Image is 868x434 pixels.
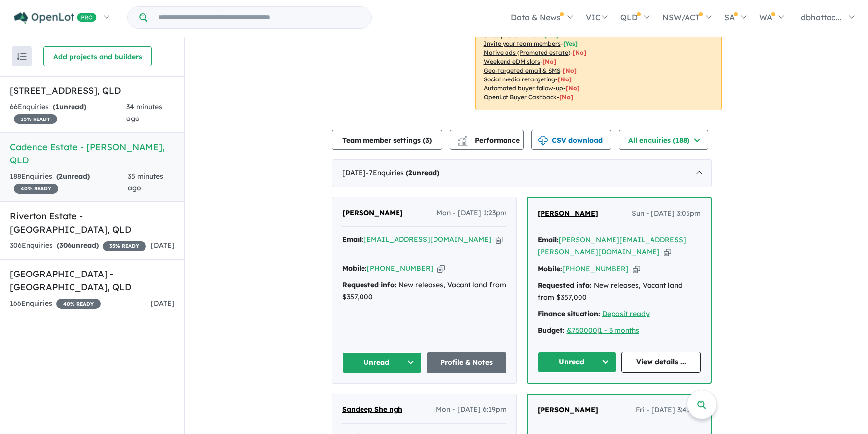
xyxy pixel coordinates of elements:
[126,102,162,123] span: 34 minutes ago
[332,159,712,187] div: [DATE]
[484,40,561,47] u: Invite your team members
[484,67,560,74] u: Geo-targeted email & SMS
[342,208,403,217] span: [PERSON_NAME]
[566,84,579,92] span: [No]
[562,264,629,273] a: [PHONE_NUMBER]
[619,130,708,150] button: All enquiries (188)
[56,299,101,309] span: 40 % READY
[458,136,467,141] img: line-chart.svg
[10,298,101,310] div: 166 Enquir ies
[538,209,598,218] span: [PERSON_NAME]
[342,207,403,219] a: [PERSON_NAME]
[55,102,59,111] span: 1
[538,236,686,256] a: [PERSON_NAME][EMAIL_ADDRESS][PERSON_NAME][DOMAIN_NAME]
[538,264,562,273] strong: Mobile:
[436,404,506,416] span: Mon - [DATE] 6:19pm
[458,139,468,145] img: bar-chart.svg
[342,279,506,303] div: New releases, Vacant land from $357,000
[10,171,128,195] div: 188 Enquir ies
[14,12,97,24] img: Openlot PRO Logo White
[10,240,146,252] div: 306 Enquir ies
[632,208,701,220] span: Sun - [DATE] 3:05pm
[151,299,175,308] span: [DATE]
[10,101,126,125] div: 66 Enquir ies
[484,31,542,39] u: Sales phone number
[538,325,701,337] div: |
[342,404,402,416] a: Sandeep She ngh
[367,264,434,273] a: [PHONE_NUMBER]
[43,46,152,66] button: Add projects and builders
[484,58,540,65] u: Weekend eDM slots
[149,7,369,28] input: Try estate name, suburb, builder or developer
[484,84,563,92] u: Automated buyer follow-up
[10,84,175,97] h5: [STREET_ADDRESS] , QLD
[151,241,175,250] span: [DATE]
[538,404,598,416] a: [PERSON_NAME]
[538,136,548,146] img: download icon
[599,326,639,335] a: 1 - 3 months
[538,405,598,414] span: [PERSON_NAME]
[436,207,506,219] span: Mon - [DATE] 1:23pm
[332,130,442,150] button: Team member settings (3)
[406,168,439,177] strong: ( unread)
[342,352,422,373] button: Unread
[558,76,572,83] span: [No]
[544,31,559,39] span: [ Yes ]
[56,172,90,181] strong: ( unread)
[538,281,592,290] strong: Requested info:
[10,209,175,236] h5: Riverton Estate - [GEOGRAPHIC_DATA] , QLD
[538,208,598,220] a: [PERSON_NAME]
[538,280,701,304] div: New releases, Vacant land from $357,000
[53,102,86,111] strong: ( unread)
[10,267,175,294] h5: [GEOGRAPHIC_DATA] - [GEOGRAPHIC_DATA] , QLD
[342,264,367,273] strong: Mobile:
[538,236,559,244] strong: Email:
[17,53,27,60] img: sort.svg
[14,184,58,194] span: 40 % READY
[103,241,146,251] span: 35 % READY
[636,404,701,416] span: Fri - [DATE] 3:41pm
[450,130,524,150] button: Performance
[437,263,445,274] button: Copy
[542,58,556,65] span: [No]
[496,235,503,245] button: Copy
[342,405,402,414] span: Sandeep She ngh
[538,309,600,318] strong: Finance situation:
[459,136,520,145] span: Performance
[633,264,640,274] button: Copy
[559,93,573,101] span: [No]
[10,140,175,167] h5: Cadence Estate - [PERSON_NAME] , QLD
[621,352,701,373] a: View details ...
[427,352,506,373] a: Profile & Notes
[563,67,577,74] span: [No]
[57,241,99,250] strong: ( unread)
[363,235,492,244] a: [EMAIL_ADDRESS][DOMAIN_NAME]
[573,49,586,56] span: [No]
[563,40,578,47] span: [ Yes ]
[366,168,439,177] span: - 7 Enquir ies
[664,247,671,257] button: Copy
[14,114,57,124] span: 15 % READY
[567,326,597,335] a: &750000
[342,280,397,289] strong: Requested info:
[484,49,570,56] u: Native ads (Promoted estate)
[484,76,555,83] u: Social media retargeting
[602,309,650,318] a: Deposit ready
[484,93,557,101] u: OpenLot Buyer Cashback
[538,352,617,373] button: Unread
[408,168,412,177] span: 2
[531,130,611,150] button: CSV download
[538,326,565,335] strong: Budget:
[801,12,842,22] span: dbhattac...
[425,136,429,145] span: 3
[59,241,72,250] span: 306
[128,172,163,193] span: 35 minutes ago
[59,172,63,181] span: 2
[342,235,363,244] strong: Email:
